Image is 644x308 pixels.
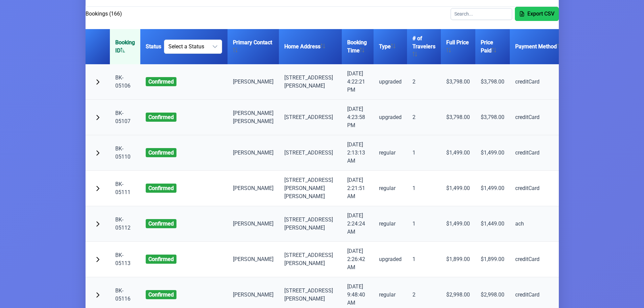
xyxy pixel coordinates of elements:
[441,206,475,242] td: $1,499.00
[510,171,572,206] td: creditCard
[164,40,208,53] span: Select a Status
[279,29,342,64] th: Home Address
[228,100,279,135] td: [PERSON_NAME] [PERSON_NAME]
[146,184,176,193] span: confirmed
[342,29,374,64] th: Booking Time
[110,29,140,64] th: Booking ID
[441,135,475,171] td: $1,499.00
[228,64,279,100] td: [PERSON_NAME]
[475,171,510,206] td: $1,499.00
[146,77,176,86] span: confirmed
[115,287,130,302] a: BK-05116
[208,40,222,53] div: dropdown trigger
[441,29,475,64] th: Full Price
[441,64,475,100] td: $3,798.00
[527,10,554,18] span: Export CSV
[279,242,342,277] td: [STREET_ADDRESS] [PERSON_NAME]
[279,64,342,100] td: [STREET_ADDRESS][PERSON_NAME]
[510,100,572,135] td: creditCard
[407,29,441,64] th: # of Travelers
[510,242,572,277] td: creditCard
[342,171,374,206] td: [DATE] 2:21:51 AM
[279,171,342,206] td: [STREET_ADDRESS][PERSON_NAME] [PERSON_NAME]
[510,64,572,100] td: creditCard
[441,171,475,206] td: $1,499.00
[515,7,559,21] button: Export CSV
[407,206,441,242] td: 1
[342,135,374,171] td: [DATE] 2:13:13 AM
[374,242,407,277] td: upgraded
[441,100,475,135] td: $3,798.00
[510,206,572,242] td: ach
[475,206,510,242] td: $1,449.00
[146,148,176,157] span: confirmed
[407,242,441,277] td: 1
[475,242,510,277] td: $1,899.00
[146,113,176,122] span: confirmed
[228,135,279,171] td: [PERSON_NAME]
[146,219,176,228] span: confirmed
[407,171,441,206] td: 1
[115,181,130,195] a: BK-05111
[374,171,407,206] td: regular
[228,171,279,206] td: [PERSON_NAME]
[342,242,374,277] td: [DATE] 2:26:42 AM
[342,100,374,135] td: [DATE] 4:23:58 PM
[146,290,176,299] span: confirmed
[374,29,407,64] th: Type
[146,255,176,264] span: confirmed
[279,135,342,171] td: [STREET_ADDRESS]
[374,100,407,135] td: upgraded
[115,110,130,124] a: BK-05107
[342,64,374,100] td: [DATE] 4:22:21 PM
[441,242,475,277] td: $1,899.00
[374,135,407,171] td: regular
[510,135,572,171] td: creditCard
[475,29,510,64] th: Price Paid
[407,100,441,135] td: 2
[407,135,441,171] td: 1
[115,74,130,89] a: BK-05106
[115,145,130,160] a: BK-05110
[146,40,222,54] div: Status
[510,29,572,64] th: Payment Method
[115,252,130,266] a: BK-05113
[228,242,279,277] td: [PERSON_NAME]
[374,206,407,242] td: regular
[475,135,510,171] td: $1,499.00
[228,29,279,64] th: Primary Contact
[279,206,342,242] td: [STREET_ADDRESS] [PERSON_NAME]
[374,64,407,100] td: upgraded
[475,64,510,100] td: $3,798.00
[342,206,374,242] td: [DATE] 2:24:24 AM
[407,64,441,100] td: 2
[279,100,342,135] td: [STREET_ADDRESS]
[228,206,279,242] td: [PERSON_NAME]
[475,100,510,135] td: $3,798.00
[86,10,122,18] h2: Bookings (166)
[451,8,512,20] input: Search...
[115,216,130,231] a: BK-05112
